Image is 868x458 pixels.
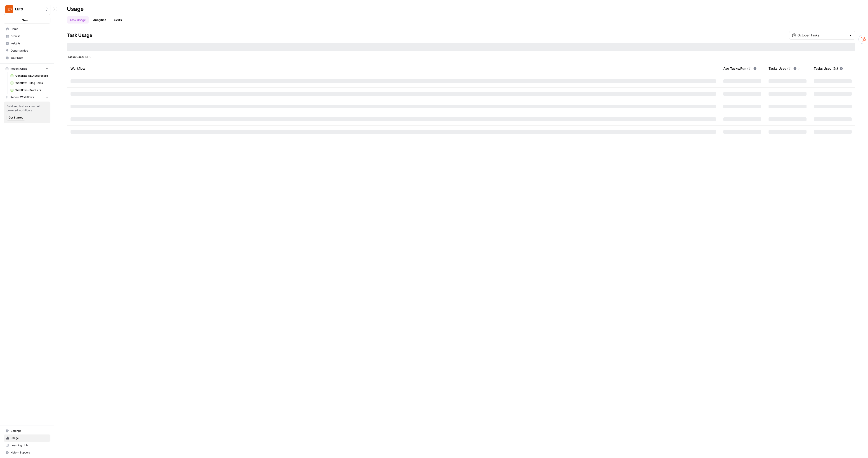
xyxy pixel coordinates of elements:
span: Learning Hub [11,443,48,447]
button: Recent Workflows [4,94,50,101]
span: Tasks Used: [68,55,84,59]
button: Recent Grids [4,65,50,72]
a: Generate AEO Scorecard [8,72,50,79]
div: Workflow [71,62,716,75]
span: Your Data [11,56,48,60]
input: October Tasks [797,33,847,38]
div: Usage [67,5,84,13]
span: Usage [11,436,48,440]
a: Task Usage [67,16,89,24]
a: Webflow - Blog Posts [8,79,50,87]
span: Build and test your own AI powered workflows [7,104,48,112]
a: Webflow - Products [8,87,50,94]
span: Insights [11,41,48,45]
span: Generate AEO Scorecard [15,74,48,78]
span: Help + Support [11,451,48,455]
a: Home [4,25,50,33]
span: Webflow - Products [15,88,48,92]
a: Analytics [90,16,109,24]
span: Browse [11,34,48,38]
button: Workspace: LETS [4,4,50,15]
a: Settings [4,427,50,434]
span: New [22,18,28,22]
div: Avg Tasks/Run (#) [723,62,757,75]
a: Alerts [111,16,125,24]
button: Help + Support [4,449,50,456]
span: LETS [15,7,42,12]
span: Opportunities [11,49,48,53]
span: Recent Grids [10,67,27,71]
button: New [4,17,50,24]
a: Insights [4,40,50,47]
div: Tasks Used (%) [814,62,843,75]
a: Your Data [4,54,50,62]
a: Learning Hub [4,442,50,449]
span: Settings [11,429,48,433]
span: 1.100 [85,55,91,59]
span: Webflow - Blog Posts [15,81,48,85]
span: Task Usage [67,32,92,38]
img: LETS Logo [5,5,13,13]
button: Get Started [7,115,25,121]
a: Opportunities [4,47,50,54]
span: Recent Workflows [10,95,34,99]
a: Usage [4,434,50,442]
div: Tasks Used (#) [769,62,800,75]
span: Home [11,27,48,31]
span: Get Started [9,116,23,120]
a: Browse [4,33,50,40]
